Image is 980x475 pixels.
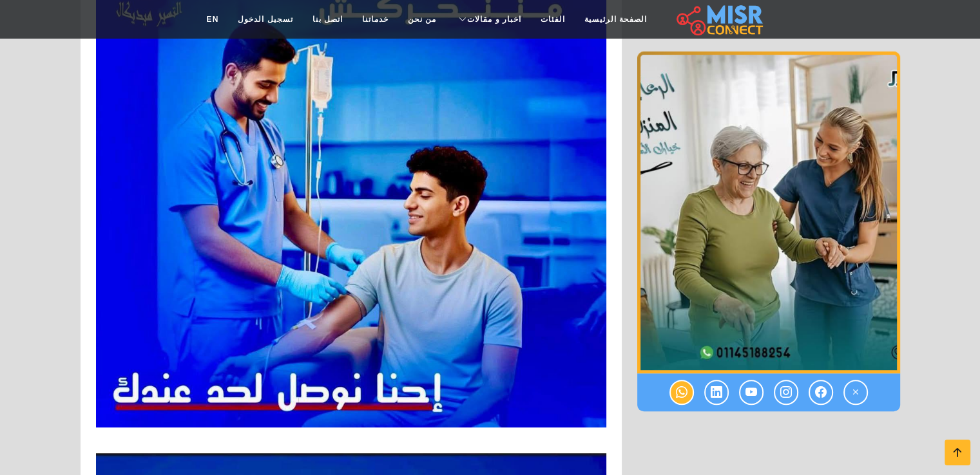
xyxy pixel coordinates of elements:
[531,7,575,32] a: الفئات
[197,7,229,32] a: EN
[677,3,763,35] img: main.misr_connect
[446,7,531,32] a: اخبار و مقالات
[467,14,521,25] span: اخبار و مقالات
[398,7,446,32] a: من نحن
[228,7,302,32] a: تسجيل الدخول
[303,7,352,32] a: اتصل بنا
[575,7,657,32] a: الصفحة الرئيسية
[637,51,900,373] img: مركز التيسير ميديكال
[352,7,398,32] a: خدماتنا
[637,51,900,373] div: 1 / 1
